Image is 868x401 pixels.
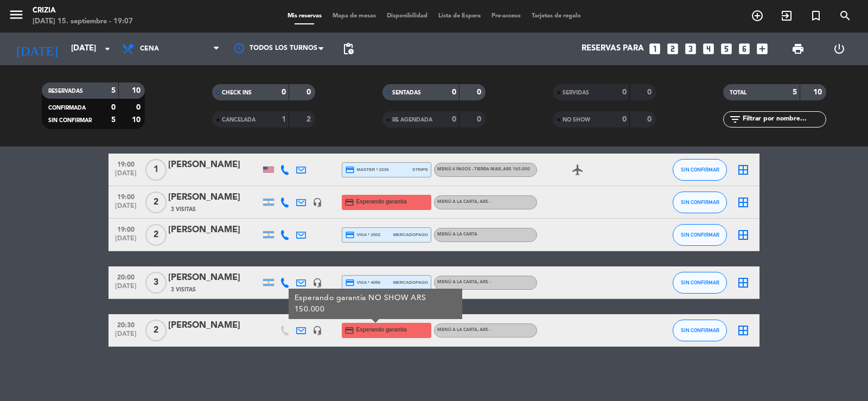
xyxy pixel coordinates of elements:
strong: 5 [111,87,116,94]
span: [DATE] [112,330,139,343]
i: credit_card [344,198,354,207]
span: SIN CONFIRMAR [681,232,719,238]
strong: 0 [477,88,483,96]
i: headset_mic [312,278,322,288]
span: Esperando garantía [356,326,407,334]
i: looks_6 [737,42,751,56]
span: CONFIRMADA [48,105,86,111]
strong: 0 [622,88,627,96]
span: MENÚ 4 PASOS - TIERRA MAR [437,167,530,171]
div: [PERSON_NAME] [168,271,260,285]
i: looks_two [666,42,680,56]
i: airplanemode_active [571,163,584,176]
span: Tarjetas de regalo [526,13,586,19]
span: Mapa de mesas [327,13,381,19]
strong: 2 [307,116,313,123]
span: pending_actions [342,42,355,55]
span: NO SHOW [563,117,590,123]
span: mercadopago [393,279,428,286]
span: , ARS - [477,280,490,284]
i: turned_in_not [809,9,822,22]
span: [DATE] [112,202,139,215]
input: Filtrar por nombre... [742,113,826,125]
span: SERVIDAS [563,90,589,96]
span: Cena [140,45,159,53]
i: credit_card [345,230,355,240]
span: Pre-acceso [486,13,526,19]
strong: 0 [647,88,654,96]
span: , ARS 165.000 [501,167,530,171]
strong: 0 [622,116,627,123]
span: Disponibilidad [381,13,433,19]
span: SIN CONFIRMAR [681,167,719,173]
i: search [839,9,852,22]
span: 3 Visitas [171,285,196,294]
div: LOG OUT [819,33,860,65]
div: [PERSON_NAME] [168,223,260,237]
span: SIN CONFIRMAR [681,199,719,205]
span: 2 [145,320,167,341]
span: SENTADAS [392,90,421,96]
span: MENÚ A LA CARTA [437,200,490,204]
button: menu [8,7,24,27]
span: mercadopago [393,231,428,238]
i: looks_one [648,42,662,56]
span: SIN CONFIRMAR [681,279,719,285]
div: [PERSON_NAME] [168,190,260,205]
i: credit_card [344,326,354,335]
i: border_all [737,196,750,209]
i: border_all [737,276,750,289]
div: [PERSON_NAME] [168,158,260,172]
span: 2 [145,224,167,246]
i: power_settings_new [833,42,846,55]
span: Lista de Espera [433,13,486,19]
i: credit_card [345,165,355,175]
i: border_all [737,228,750,241]
strong: 0 [282,88,286,96]
strong: 10 [813,88,824,96]
i: looks_3 [684,42,698,56]
span: 3 Visitas [171,205,196,214]
i: add_circle_outline [751,9,764,22]
span: 3 [145,272,167,294]
span: Esperando garantía [356,198,407,206]
i: arrow_drop_down [101,42,114,55]
div: Esperando garantía NO SHOW ARS 150.000 [289,289,462,319]
span: master * 2236 [345,165,389,175]
div: [DATE] 15. septiembre - 19:07 [33,16,133,27]
strong: 0 [452,116,456,123]
button: SIN CONFIRMAR [673,159,727,181]
i: looks_5 [719,42,733,56]
strong: 0 [136,104,143,111]
span: , ARS - [477,328,490,332]
i: border_all [737,324,750,337]
span: 20:00 [112,270,139,283]
i: menu [8,7,24,23]
i: exit_to_app [780,9,793,22]
span: MENÚ A LA CARTA [437,280,490,284]
span: [DATE] [112,235,139,247]
button: SIN CONFIRMAR [673,272,727,294]
span: 2 [145,192,167,213]
span: MENÚ A LA CARTA [437,328,490,332]
span: visa * 4056 [345,278,380,288]
i: headset_mic [312,326,322,335]
i: [DATE] [8,37,66,61]
button: SIN CONFIRMAR [673,224,727,246]
strong: 5 [793,88,797,96]
span: SIN CONFIRMAR [681,327,719,333]
div: [PERSON_NAME] [168,319,260,333]
span: RESERVADAS [48,88,83,94]
span: visa * 2002 [345,230,380,240]
span: 20:30 [112,318,139,330]
span: RE AGENDADA [392,117,432,123]
strong: 0 [477,116,483,123]
span: , ARS - [477,200,490,204]
strong: 10 [132,116,143,124]
strong: 5 [111,116,116,124]
span: 19:00 [112,190,139,202]
div: Crizia [33,5,133,16]
strong: 0 [452,88,456,96]
i: add_box [755,42,769,56]
i: border_all [737,163,750,176]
